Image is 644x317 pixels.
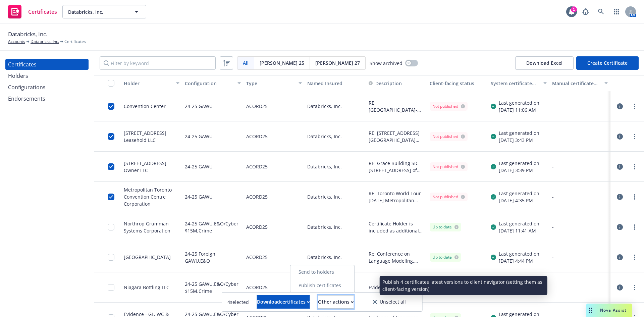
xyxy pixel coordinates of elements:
[631,163,639,171] a: more
[552,284,608,291] div: -
[576,56,639,70] button: Create Certificate
[290,265,355,279] a: Send to holders
[369,160,424,174] button: RE: Grace Building SIC [STREET_ADDRESS] of the Americas LLC, [STREET_ADDRESS] Owner LLC, Brookfie...
[369,80,402,87] button: Description
[631,102,639,110] a: more
[491,80,539,87] div: System certificate last generated
[305,91,366,121] div: Databricks, Inc.
[62,5,146,18] button: Databricks, Inc.
[185,95,213,117] div: 24-25 GAWU
[499,106,539,113] div: [DATE] 11:06 AM
[432,194,465,200] div: Not published
[5,82,89,93] a: Configurations
[124,220,179,234] div: Northrop Grumman Systems Corporation
[594,5,608,18] a: Search
[318,295,354,309] button: Other actions
[369,129,424,144] button: RE: [STREET_ADDRESS][GEOGRAPHIC_DATA] Brookfield Properties Developer LLC, [STREET_ADDRESS][GEOGR...
[108,194,114,200] input: Toggle Row Selected
[124,103,166,110] div: Convention Center
[369,99,424,113] button: RE: [GEOGRAPHIC_DATA]- [DATE] The People of the State of [US_STATE] and its officers, agents, and...
[552,163,608,170] div: -
[68,8,126,15] span: Databricks, Inc.
[380,300,406,304] span: Unselect all
[246,95,268,117] div: ACORD25
[108,163,114,170] input: Toggle Row Selected
[488,75,549,91] button: System certificate last generated
[631,133,639,141] a: more
[432,134,465,140] div: Not published
[8,39,25,45] a: Accounts
[499,99,539,106] div: Last generated on
[5,70,89,81] a: Holders
[515,56,574,70] button: Download Excel
[631,253,639,261] a: more
[5,59,89,70] a: Certificates
[499,129,539,137] div: Last generated on
[108,284,114,291] input: Toggle Row Selected
[305,152,366,182] div: Databricks, Inc.
[499,227,539,234] div: [DATE] 11:41 AM
[631,223,639,231] a: more
[305,182,366,212] div: Databricks, Inc.
[315,59,360,66] span: [PERSON_NAME] 27
[499,250,539,257] div: Last generated on
[8,93,45,104] div: Endorsements
[552,254,608,261] div: -
[185,125,213,147] div: 24-25 GAWU
[586,304,632,317] button: Nova Assist
[257,296,310,308] div: Download certificates
[600,307,627,313] span: Nova Assist
[243,59,249,66] span: All
[185,216,240,238] div: 24-25 GAWU,E&O/Cyber $15M,Crime
[552,80,600,87] div: Manual certificate last generated
[549,75,610,91] button: Manual certificate last generated
[246,276,268,298] div: ACORD25
[108,80,114,87] input: Select all
[31,39,59,45] a: Databricks, Inc.
[290,279,355,292] a: Publish certificates
[499,220,539,227] div: Last generated on
[244,75,305,91] button: Type
[305,242,366,272] div: Databricks, Inc.
[246,80,294,87] div: Type
[124,80,172,87] div: Holder
[8,30,47,39] span: Databricks, Inc.
[305,75,366,91] button: Named Insured
[307,80,363,87] div: Named Insured
[631,193,639,201] a: more
[427,75,488,91] button: Client-facing status
[432,103,465,109] div: Not published
[499,160,539,167] div: Last generated on
[362,295,417,309] button: Unselect all
[124,284,169,291] div: Niagara Bottling LLC
[8,59,37,70] div: Certificates
[552,193,608,200] div: -
[8,82,46,93] div: Configurations
[369,190,424,204] button: RE: Toronto World Tour- [DATE] Metropolitan Toronto Convention Centre Corporation is included as ...
[108,133,114,140] input: Toggle Row Selected
[631,283,639,292] a: more
[257,295,310,309] button: Downloadcertificates
[499,257,539,264] div: [DATE] 4:44 PM
[108,224,114,230] input: Toggle Row Selected
[369,284,418,291] span: Evidence of Insurance
[305,212,366,242] div: Databricks, Inc.
[552,133,608,140] div: -
[5,2,60,21] a: Certificates
[369,250,424,264] button: Re: Conference on Language Modeling, [DATE]-[DATE] Evidence of Coverage.
[182,75,243,91] button: Configuration
[5,93,89,104] a: Endorsements
[369,220,424,234] button: Certificate Holder is included as additional insured as respects General Liability, but only to t...
[246,186,268,208] div: ACORD25
[185,246,240,268] div: 24-25 Foreign GAWU,E&O
[124,186,179,207] div: Metropolitan Toronto Convention Centre Corporation
[108,103,114,110] input: Toggle Row Selected
[246,216,268,238] div: ACORD25
[246,246,268,268] div: ACORD25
